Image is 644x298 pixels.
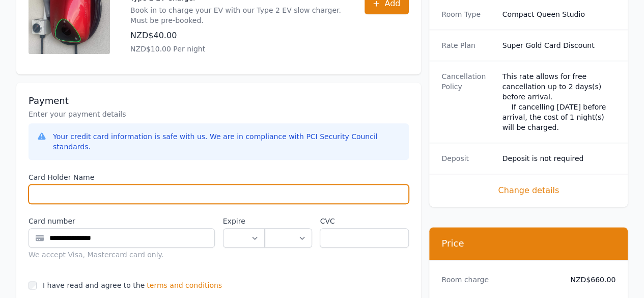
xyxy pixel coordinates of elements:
label: I have read and agree to the [43,281,145,289]
dd: Super Gold Card Discount [502,40,615,50]
label: Card number [29,216,215,226]
label: . [265,216,312,226]
dd: Compact Queen Studio [502,9,615,19]
p: Enter your payment details [29,109,409,119]
label: CVC [320,216,409,226]
dt: Cancellation Policy [441,71,494,132]
h3: Payment [29,95,409,107]
div: This rate allows for free cancellation up to 2 days(s) before arrival. If cancelling [DATE] befor... [502,71,615,132]
span: Change details [441,184,615,197]
p: Book in to charge your EV with our Type 2 EV slow charger. Must be pre-booked. [130,5,344,25]
dd: NZD$660.00 [563,275,615,285]
dt: Rate Plan [441,40,494,50]
p: NZD$40.00 [130,30,344,42]
div: Your credit card information is safe with us. We are in compliance with PCI Security Council stan... [53,131,401,152]
dt: Deposit [441,153,494,164]
dt: Room Type [441,9,494,19]
div: We accept Visa, Mastercard card only. [29,250,215,260]
label: Expire [223,216,265,226]
p: NZD$10.00 Per night [130,44,344,54]
dt: Room charge [441,275,554,285]
span: terms and conditions [147,280,222,290]
h3: Price [441,237,615,250]
dd: Deposit is not required [502,153,615,164]
label: Card Holder Name [29,172,409,182]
